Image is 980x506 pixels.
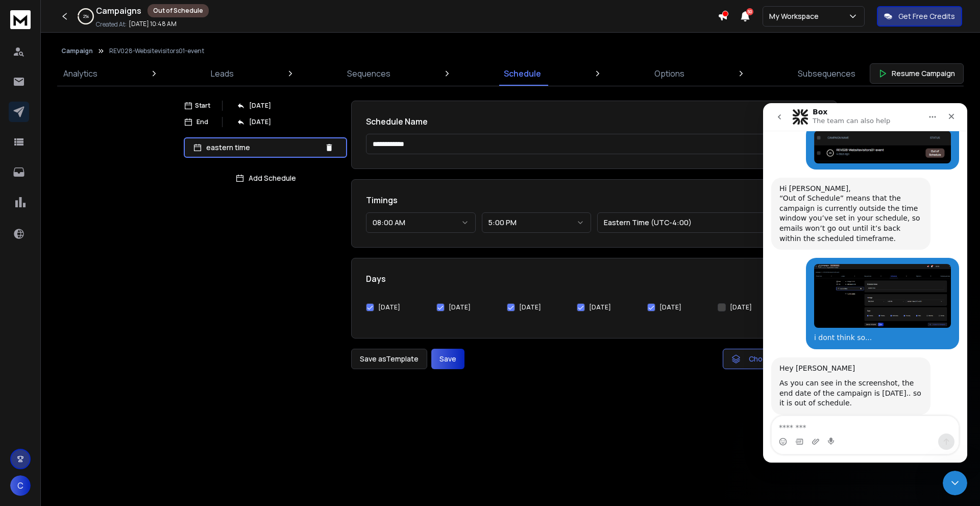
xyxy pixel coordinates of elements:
[730,303,752,311] label: [DATE]
[366,212,476,233] button: 08:00 AM
[366,115,822,128] h1: Schedule Name
[604,218,696,228] p: Eastern Time (UTC-4:00)
[898,11,955,21] p: Get Free Credits
[943,471,967,495] iframe: Intercom live chat
[498,61,547,86] a: Schedule
[61,47,93,55] button: Campaign
[347,67,390,80] p: Sequences
[211,67,234,80] p: Leads
[648,61,691,86] a: Options
[205,61,240,86] a: Leads
[769,11,823,21] p: My Workspace
[792,61,862,86] a: Subsequences
[763,103,967,463] iframe: Intercom live chat
[206,142,321,153] p: eastern time
[10,475,31,496] button: C
[249,118,271,126] p: [DATE]
[519,303,541,311] label: [DATE]
[504,67,541,80] p: Schedule
[63,67,97,80] p: Analytics
[870,63,964,84] button: Resume Campaign
[109,47,204,55] p: REV028-Websitevisitors01-event
[366,273,822,285] h1: Days
[249,102,271,110] p: [DATE]
[378,303,400,311] label: [DATE]
[366,194,822,206] h1: Timings
[10,10,31,29] img: logo
[96,20,127,29] p: Created At:
[57,61,104,86] a: Analytics
[431,349,464,369] button: Save
[83,13,89,19] p: 2 %
[798,67,855,80] p: Subsequences
[746,8,753,15] span: 50
[351,349,427,369] button: Save asTemplate
[148,4,209,17] div: Out of Schedule
[723,349,837,369] button: Choose From Template
[184,168,347,188] button: Add Schedule
[96,5,141,17] h1: Campaigns
[589,303,611,311] label: [DATE]
[877,6,962,27] button: Get Free Credits
[341,61,397,86] a: Sequences
[654,67,684,80] p: Options
[749,354,828,364] span: Choose From Template
[195,102,210,110] p: Start
[659,303,681,311] label: [DATE]
[197,118,208,126] p: End
[449,303,471,311] label: [DATE]
[482,212,592,233] button: 5:00 PM
[129,20,177,28] p: [DATE] 10:48 AM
